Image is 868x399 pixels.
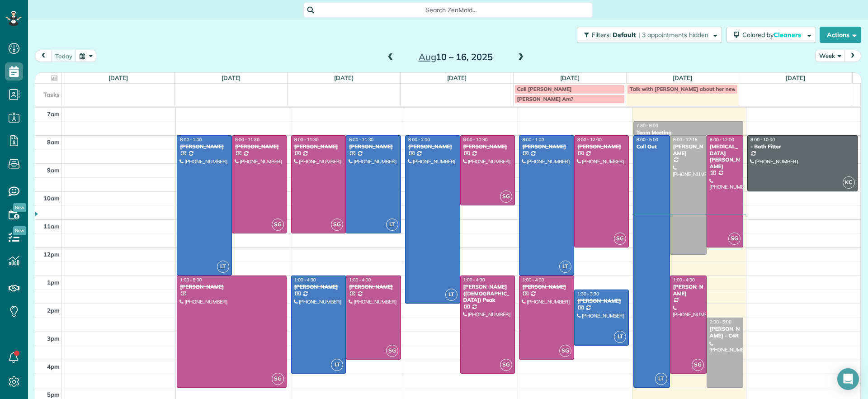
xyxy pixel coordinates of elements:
span: SG [728,233,741,245]
div: [PERSON_NAME] [673,284,704,297]
a: [DATE] [447,74,467,81]
span: 8:00 - 12:00 [710,137,734,142]
div: [PERSON_NAME] - C4R [709,326,741,339]
div: - Bath Fitter [750,143,855,150]
span: KC [843,176,855,189]
button: prev [35,50,52,62]
span: 8:00 - 11:30 [294,137,319,142]
a: [DATE] [108,74,128,81]
span: SG [692,359,704,371]
div: Call Out [636,143,667,150]
span: Colored by [742,31,804,39]
span: LT [614,331,626,343]
span: SG [614,233,626,245]
span: Filters: [592,31,611,39]
span: New [13,226,26,235]
div: [MEDICAL_DATA][PERSON_NAME] [709,143,741,170]
span: SG [272,373,284,385]
span: 7:30 - 8:00 [637,123,658,128]
span: SG [559,345,571,357]
div: [PERSON_NAME] [349,143,398,150]
span: SG [272,218,284,231]
span: 8:00 - 1:00 [180,137,202,142]
div: [PERSON_NAME] [179,284,284,290]
span: 1pm [47,279,60,286]
span: LT [655,373,667,385]
h2: 10 – 16, 2025 [399,52,512,62]
div: Team Meeting [636,129,741,136]
span: SG [331,218,343,231]
span: 7am [47,110,60,118]
div: [PERSON_NAME] [349,284,398,290]
span: | 3 appointments hidden [638,31,708,39]
span: 5pm [47,391,60,398]
button: today [51,50,76,62]
a: [DATE] [673,74,692,81]
span: LT [559,261,571,273]
div: Open Intercom Messenger [837,368,859,390]
span: 8:00 - 2:00 [408,137,430,142]
span: 9am [47,166,60,174]
div: [PERSON_NAME] [673,143,704,157]
div: [PERSON_NAME] [577,143,627,150]
div: [PERSON_NAME] [235,143,284,150]
span: 1:30 - 3:30 [577,291,599,297]
div: [PERSON_NAME] [522,143,571,150]
span: 8:00 - 12:00 [577,137,602,142]
span: LT [386,218,398,231]
a: Filters: Default | 3 appointments hidden [572,27,722,43]
span: SG [386,345,398,357]
span: 8:00 - 5:00 [637,137,658,142]
span: 2:30 - 5:00 [710,319,731,325]
span: 8:00 - 1:00 [522,137,544,142]
span: Aug [419,51,436,62]
span: 1:00 - 4:30 [673,277,695,283]
span: 12pm [43,251,60,258]
span: 10am [43,195,60,202]
span: Call [PERSON_NAME] [517,85,572,92]
div: [PERSON_NAME] [294,143,344,150]
span: Default [613,31,637,39]
div: [PERSON_NAME] ([DEMOGRAPHIC_DATA]) Peak [463,284,513,303]
span: New [13,203,26,212]
a: [DATE] [786,74,805,81]
span: 4pm [47,363,60,370]
div: [PERSON_NAME] [463,143,513,150]
span: SG [500,190,512,203]
button: next [844,50,861,62]
a: [DATE] [560,74,580,81]
span: 2pm [47,307,60,314]
button: Actions [820,27,861,43]
span: Cleaners [774,31,802,39]
span: LT [331,359,343,371]
a: [DATE] [334,74,354,81]
span: 8:00 - 10:30 [463,137,488,142]
div: [PERSON_NAME] [577,298,627,304]
span: 1:00 - 4:30 [463,277,485,283]
span: 8:00 - 11:30 [235,137,259,142]
span: LT [217,261,229,273]
button: Filters: Default | 3 appointments hidden [577,27,722,43]
span: 3pm [47,335,60,342]
div: [PERSON_NAME] [179,143,229,150]
div: [PERSON_NAME] [408,143,458,150]
span: Talk with [PERSON_NAME] about her new address [630,85,757,92]
span: SG [500,359,512,371]
span: [PERSON_NAME] Am? [517,95,573,102]
span: 8:00 - 10:00 [750,137,775,142]
div: [PERSON_NAME] [522,284,571,290]
span: 1:00 - 4:30 [294,277,316,283]
span: 8:00 - 12:15 [673,137,698,142]
a: [DATE] [222,74,241,81]
span: 8:00 - 11:30 [349,137,373,142]
span: 11am [43,223,60,230]
span: 1:00 - 4:00 [349,277,371,283]
span: 8am [47,138,60,146]
span: 1:00 - 4:00 [522,277,544,283]
button: Week [815,50,845,62]
button: Colored byCleaners [726,27,816,43]
span: LT [445,289,458,301]
span: 1:00 - 5:00 [180,277,202,283]
div: [PERSON_NAME] [294,284,344,290]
